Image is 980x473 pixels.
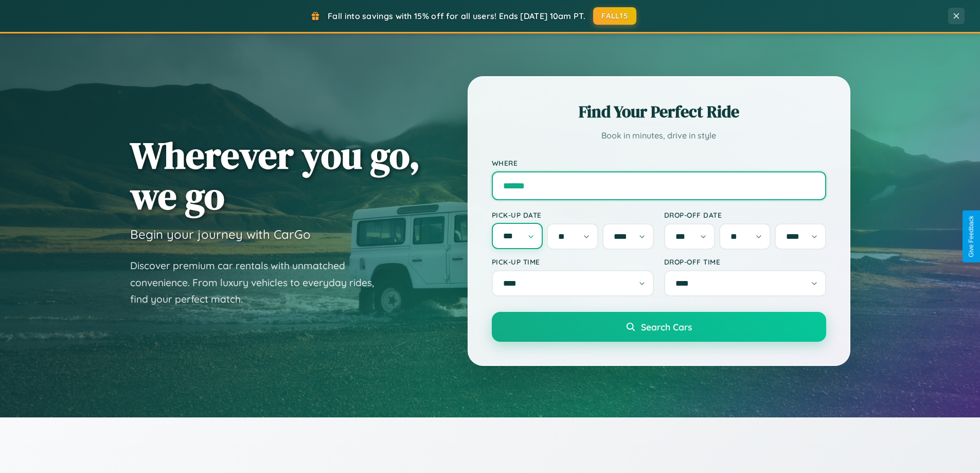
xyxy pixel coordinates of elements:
[641,321,692,332] span: Search Cars
[492,128,826,143] p: Book in minutes, drive in style
[130,135,420,216] h1: Wherever you go, we go
[492,159,826,167] label: Where
[130,257,387,308] p: Discover premium car rentals with unmatched convenience. From luxury vehicles to everyday rides, ...
[968,216,975,257] div: Give Feedback
[664,257,826,266] label: Drop-off Time
[593,7,636,25] button: FALL15
[328,11,585,21] span: Fall into savings with 15% off for all users! Ends [DATE] 10am PT.
[492,257,654,266] label: Pick-up Time
[130,226,311,242] h3: Begin your journey with CarGo
[492,211,654,219] label: Pick-up Date
[492,100,826,123] h2: Find Your Perfect Ride
[492,312,826,342] button: Search Cars
[664,211,826,219] label: Drop-off Date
